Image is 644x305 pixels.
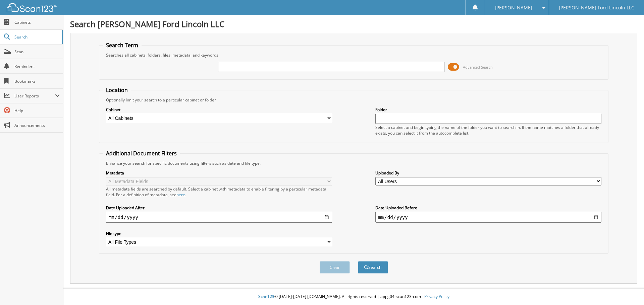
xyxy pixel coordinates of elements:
span: User Reports [14,93,55,99]
a: Privacy Policy [424,294,449,299]
label: Date Uploaded Before [375,205,601,211]
span: [PERSON_NAME] Ford Lincoln LLC [559,6,634,10]
legend: Additional Document Filters [103,150,180,157]
label: Date Uploaded After [106,205,332,211]
span: Scan123 [258,294,274,299]
button: Search [358,261,388,274]
div: Optionally limit your search to a particular cabinet or folder [103,97,605,103]
h1: Search [PERSON_NAME] Ford Lincoln LLC [70,18,637,29]
div: Searches all cabinets, folders, files, metadata, and keywords [103,52,605,58]
span: Cabinets [14,19,60,25]
button: Clear [320,261,350,274]
div: © [DATE]-[DATE] [DOMAIN_NAME]. All rights reserved | appg04-scan123-com | [63,289,644,305]
a: here [176,192,185,198]
label: File type [106,231,332,236]
span: Scan [14,49,60,55]
span: Search [14,34,59,40]
span: Advanced Search [463,65,493,70]
div: Enhance your search for specific documents using filters such as date and file type. [103,160,605,166]
img: scan123-logo-white.svg [7,3,57,12]
span: Bookmarks [14,78,60,84]
input: end [375,212,601,223]
legend: Location [103,86,131,94]
input: start [106,212,332,223]
legend: Search Term [103,42,142,49]
label: Uploaded By [375,170,601,176]
label: Cabinet [106,107,332,112]
span: Help [14,108,60,113]
label: Metadata [106,170,332,176]
div: Select a cabinet and begin typing the name of the folder you want to search in. If the name match... [375,125,601,136]
span: Announcements [14,123,60,128]
span: Reminders [14,64,60,69]
label: Folder [375,107,601,112]
span: [PERSON_NAME] [495,6,532,10]
div: All metadata fields are searched by default. Select a cabinet with metadata to enable filtering b... [106,186,332,198]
